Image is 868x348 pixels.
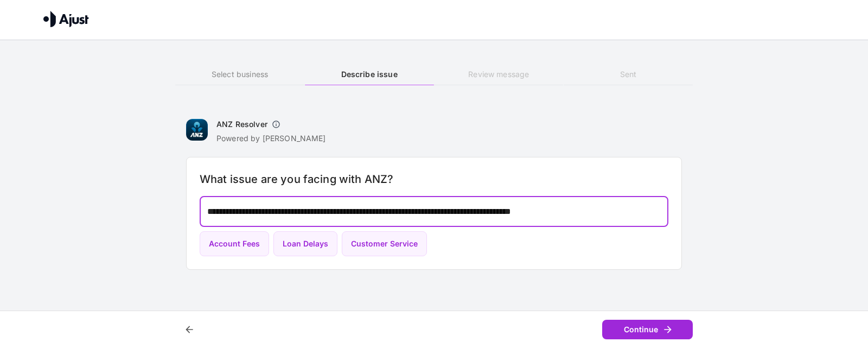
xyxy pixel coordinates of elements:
[175,68,304,80] h6: Select business
[305,68,434,80] h6: Describe issue
[434,68,563,80] h6: Review message
[200,231,269,257] button: Account Fees
[216,119,267,130] h6: ANZ Resolver
[602,320,693,340] button: Continue
[200,170,668,188] h6: What issue are you facing with ANZ?
[186,119,208,141] img: ANZ
[216,133,326,144] p: Powered by [PERSON_NAME]
[273,231,337,257] button: Loan Delays
[43,11,89,27] img: Ajust
[342,231,427,257] button: Customer Service
[564,68,693,80] h6: Sent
